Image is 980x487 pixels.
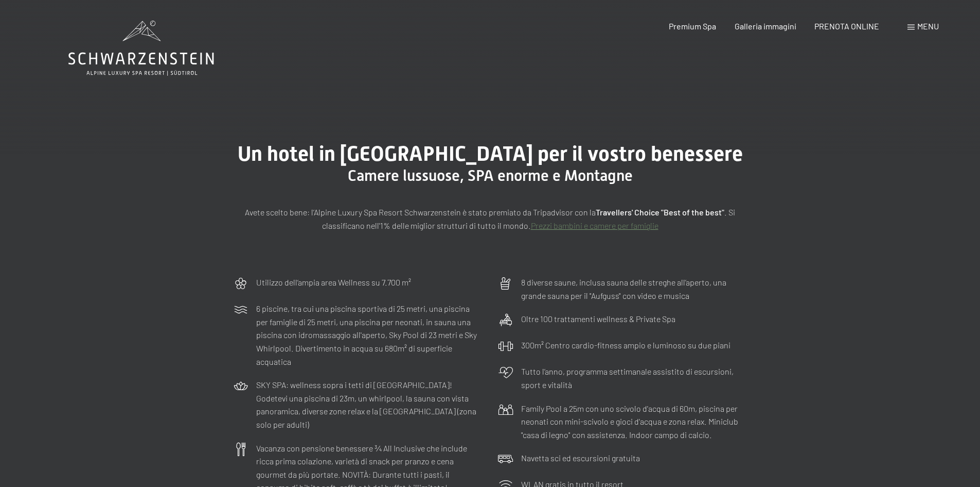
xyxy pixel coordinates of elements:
[256,276,411,289] p: Utilizzo dell‘ampia area Wellness su 7.700 m²
[814,21,879,31] a: PRENOTA ONLINE
[521,276,747,302] p: 8 diverse saune, inclusa sauna delle streghe all’aperto, una grande sauna per il "Aufguss" con vi...
[256,302,483,368] p: 6 piscine, tra cui una piscina sportiva di 25 metri, una piscina per famiglie di 25 metri, una pi...
[233,206,747,232] p: Avete scelto bene: l’Alpine Luxury Spa Resort Schwarzenstein è stato premiato da Tripadvisor con ...
[669,21,716,31] a: Premium Spa
[521,451,640,465] p: Navetta sci ed escursioni gratuita
[256,378,483,431] p: SKY SPA: wellness sopra i tetti di [GEOGRAPHIC_DATA]! Godetevi una piscina di 23m, un whirlpool, ...
[521,339,730,352] p: 300m² Centro cardio-fitness ampio e luminoso su due piani
[917,21,939,31] span: Menu
[735,21,796,31] a: Galleria immagini
[238,142,743,166] span: Un hotel in [GEOGRAPHIC_DATA] per il vostro benessere
[348,166,633,184] span: Camere lussuose, SPA enorme e Montagne
[596,207,724,217] strong: Travellers' Choice "Best of the best"
[521,365,747,391] p: Tutto l’anno, programma settimanale assistito di escursioni, sport e vitalità
[521,402,747,442] p: Family Pool a 25m con uno scivolo d'acqua di 60m, piscina per neonati con mini-scivolo e gioci d'...
[531,221,658,230] a: Prezzi bambini e camere per famiglie
[521,312,675,326] p: Oltre 100 trattamenti wellness & Private Spa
